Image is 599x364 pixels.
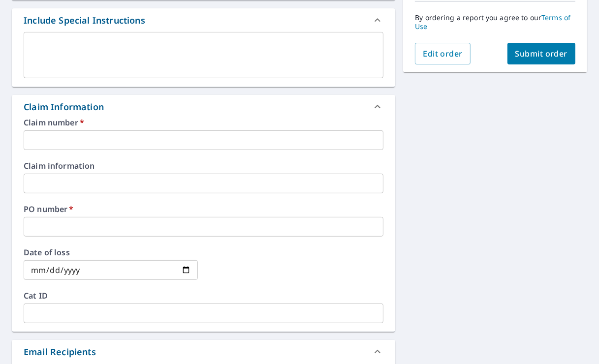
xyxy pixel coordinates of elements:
span: Submit order [515,48,568,59]
button: Edit order [415,43,471,64]
div: Email Recipients [12,340,395,364]
label: Cat ID [24,292,383,300]
span: Edit order [423,48,463,59]
label: Claim number [24,119,383,126]
p: By ordering a report you agree to our [415,13,575,31]
div: Email Recipients [24,345,96,359]
a: Terms of Use [415,13,570,31]
label: Date of loss [24,248,198,256]
div: Include Special Instructions [12,8,395,32]
div: Claim Information [12,95,395,119]
label: PO number [24,205,383,213]
label: Claim information [24,162,383,170]
button: Submit order [507,43,576,64]
div: Claim Information [24,100,104,114]
div: Include Special Instructions [24,14,145,27]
